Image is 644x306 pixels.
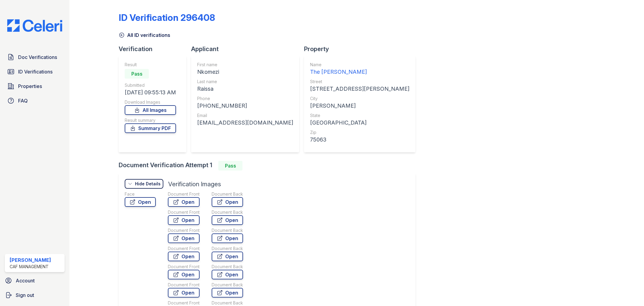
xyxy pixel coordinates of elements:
div: Document Back [212,191,243,197]
div: Document Front [168,227,200,233]
div: [GEOGRAPHIC_DATA] [310,119,409,127]
span: ID Verifications [18,68,53,75]
a: Open [125,197,156,207]
a: All ID verifications [119,31,170,39]
div: Last name [197,79,293,85]
div: Document Front [168,191,200,197]
div: Document Back [212,264,243,270]
div: CAF Management [10,264,51,270]
div: Document Back [212,209,243,215]
div: Submitted [125,82,176,88]
div: Name [310,62,409,68]
a: Properties [5,80,65,92]
div: Document Front [168,246,200,252]
div: [PHONE_NUMBER] [197,102,293,110]
div: Result summary [125,117,176,123]
span: Account [16,277,35,284]
a: Name The [PERSON_NAME] [310,62,409,76]
div: Pass [125,69,149,79]
a: Doc Verifications [5,51,65,63]
div: First name [197,62,293,68]
div: Result [125,62,176,68]
span: FAQ [18,97,28,104]
span: Sign out [16,291,34,299]
div: Verification [119,45,191,53]
div: Property [304,45,420,53]
a: Open [168,288,200,298]
span: Doc Verifications [18,54,57,61]
a: Open [168,270,200,279]
div: Document Front [168,209,200,215]
div: Document Front [168,264,200,270]
div: Document Back [212,227,243,233]
div: ID Verification 296408 [119,12,215,23]
div: [DATE] 09:55:13 AM [125,88,176,97]
a: Sign out [2,289,67,301]
div: Document Front [168,282,200,288]
div: [PERSON_NAME] [10,256,51,264]
div: [EMAIL_ADDRESS][DOMAIN_NAME] [197,119,293,127]
a: Open [212,270,243,279]
div: [PERSON_NAME] [310,102,409,110]
div: Document Verification Attempt 1 [119,161,420,171]
span: Properties [18,83,42,90]
div: [STREET_ADDRESS][PERSON_NAME] [310,85,409,93]
div: 75063 [310,135,409,144]
div: Zip [310,129,409,135]
div: Document Front [168,300,200,306]
div: Email [197,112,293,119]
div: Raissa [197,85,293,93]
div: Document Back [212,246,243,252]
a: Summary PDF [125,123,176,133]
a: Open [212,197,243,207]
div: Document Back [212,300,243,306]
a: Open [168,215,200,225]
a: FAQ [5,95,65,107]
div: Hide Details [135,181,161,187]
div: City [310,96,409,102]
a: All Images [125,105,176,115]
div: Applicant [191,45,304,53]
div: Verification Images [168,180,221,188]
a: Open [212,252,243,261]
div: Nkomezi [197,68,293,76]
a: Open [212,288,243,298]
a: Open [212,233,243,243]
a: Open [168,197,200,207]
div: The [PERSON_NAME] [310,68,409,76]
div: State [310,112,409,119]
div: Pass [218,161,242,171]
div: Phone [197,96,293,102]
a: Open [168,233,200,243]
div: Face [125,191,156,197]
div: Document Back [212,282,243,288]
a: Open [168,252,200,261]
iframe: chat widget [619,282,638,300]
div: Download Images [125,99,176,105]
a: Open [212,215,243,225]
div: Street [310,79,409,85]
a: ID Verifications [5,66,65,78]
a: Account [2,275,67,287]
img: CE_Logo_Blue-a8612792a0a2168367f1c8372b55b34899dd931a85d93a1a3d3e32e68fde9ad4.png [2,19,67,32]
